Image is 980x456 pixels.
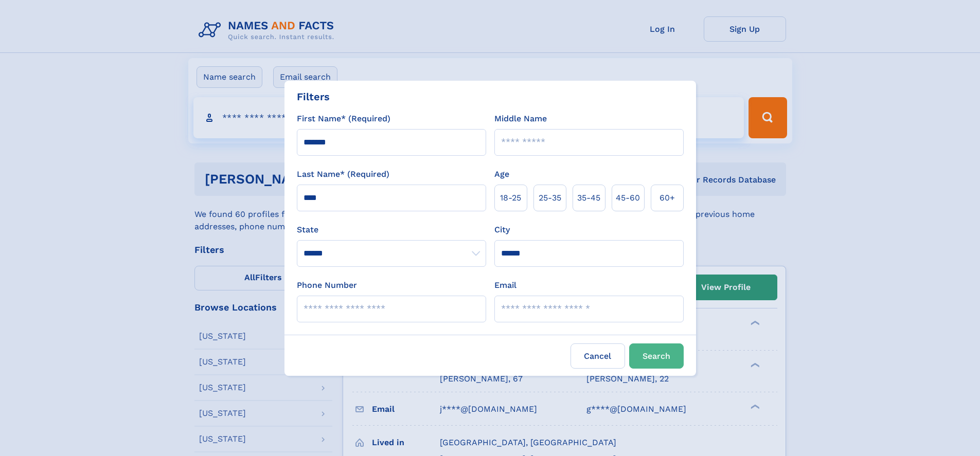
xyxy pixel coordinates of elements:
[616,192,640,204] span: 45‑60
[494,279,516,291] label: Email
[297,113,390,125] label: First Name* (Required)
[494,168,509,180] label: Age
[660,192,675,204] span: 60+
[571,343,625,369] label: Cancel
[629,343,684,369] button: Search
[494,224,510,236] label: City
[577,192,600,204] span: 35‑45
[297,224,486,236] label: State
[494,113,547,125] label: Middle Name
[297,89,330,104] div: Filters
[297,168,389,180] label: Last Name* (Required)
[297,279,357,291] label: Phone Number
[539,192,561,204] span: 25‑35
[500,192,521,204] span: 18‑25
